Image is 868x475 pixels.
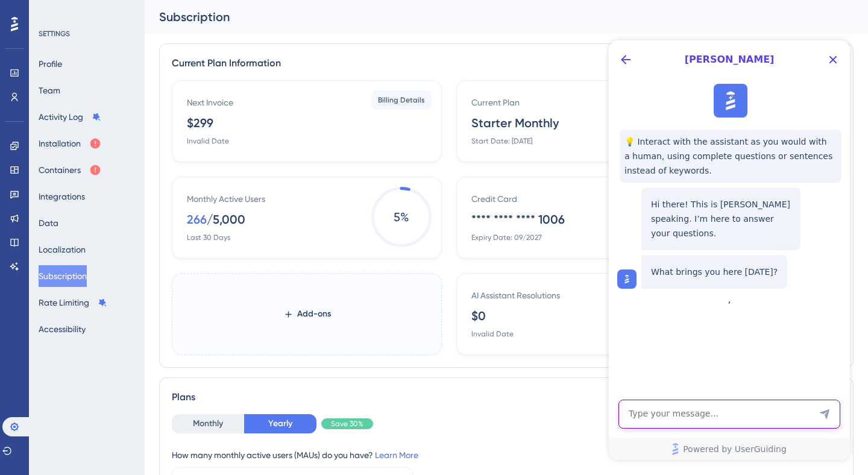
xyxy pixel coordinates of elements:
div: Subscription [159,8,823,25]
div: Next Invoice [187,95,233,110]
iframe: UserGuiding AI Assistant [609,40,850,460]
div: Expiry Date: 09/2027 [471,233,542,242]
div: 266 [187,211,207,228]
a: Learn More [375,450,418,460]
div: Plans [172,390,841,404]
div: Last 30 Days [187,233,230,242]
div: Credit Card [471,192,517,206]
div: Current Plan Information [172,56,841,71]
div: Monthly Active Users [187,192,265,206]
div: $0 [471,307,486,324]
div: AI Assistant Resolutions [471,288,560,303]
button: Yearly [244,414,316,433]
div: How many monthly active users (MAUs) do you have? [172,448,841,462]
span: Billing Details [378,95,425,105]
div: Invalid Date [187,136,229,146]
div: / 5,000 [207,211,245,228]
button: Billing Details [371,90,432,110]
span: Save 30% [331,419,363,429]
span: Add-ons [297,307,331,321]
span: 5 % [371,187,432,247]
button: Monthly [172,414,244,433]
button: Add-ons [264,303,350,325]
div: Current Plan [471,95,520,110]
div: $299 [187,115,213,131]
div: Invalid Date [471,329,514,339]
div: Start Date: [DATE] [471,136,532,146]
div: Starter Monthly [471,115,559,131]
